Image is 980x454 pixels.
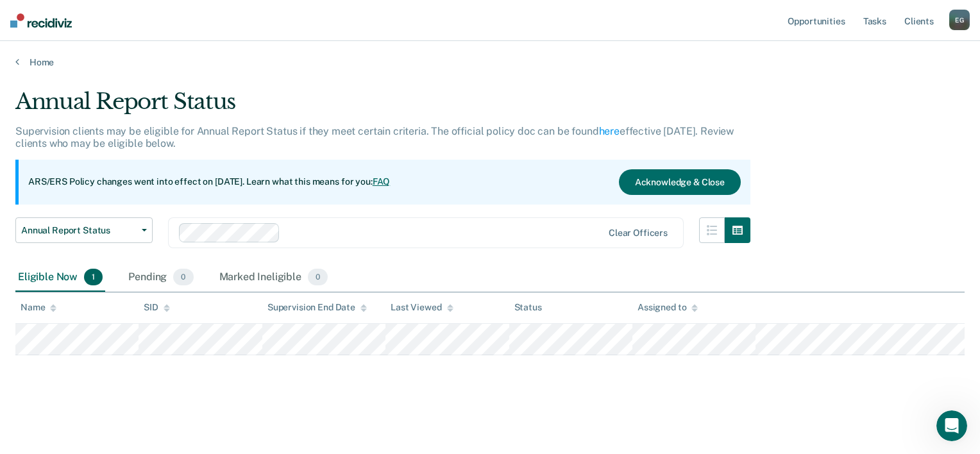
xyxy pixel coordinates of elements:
[619,169,741,195] button: Acknowledge & Close
[391,302,453,313] div: Last Viewed
[514,302,542,313] div: Status
[936,410,967,441] iframe: Intercom live chat
[28,176,390,189] p: ARS/ERS Policy changes went into effect on [DATE]. Learn what this means for you:
[21,302,56,313] div: Name
[21,225,137,236] span: Annual Report Status
[15,88,750,125] div: Annual Report Status
[144,302,170,313] div: SID
[15,56,965,68] a: Home
[308,269,328,285] span: 0
[173,269,193,285] span: 0
[638,302,698,313] div: Assigned to
[609,228,668,239] div: Clear officers
[15,264,105,292] div: Eligible Now1
[949,10,970,30] div: E G
[373,176,391,187] a: FAQ
[15,125,734,149] p: Supervision clients may be eligible for Annual Report Status if they meet certain criteria. The o...
[84,269,103,285] span: 1
[15,217,153,243] button: Annual Report Status
[217,264,331,292] div: Marked Ineligible0
[599,125,620,137] a: here
[949,10,970,30] button: EG
[126,264,196,292] div: Pending0
[267,302,367,313] div: Supervision End Date
[10,13,72,28] img: Recidiviz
